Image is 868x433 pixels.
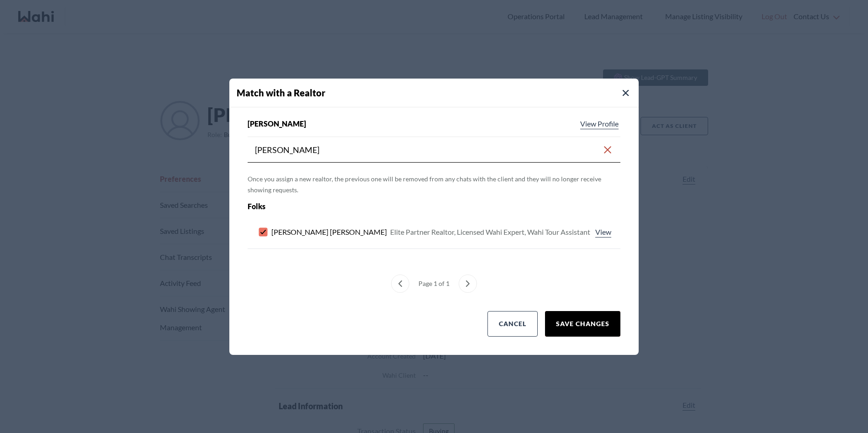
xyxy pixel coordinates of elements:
a: View profile [578,118,620,129]
button: Clear search [602,142,613,158]
button: Close Modal [620,88,631,99]
button: next page [459,275,477,293]
button: Save Changes [545,311,620,337]
button: Cancel [487,311,538,337]
nav: Match with an agent menu pagination [248,275,620,293]
div: Elite Partner Realtor, Licensed Wahi Expert, Wahi Tour Assistant [390,227,590,238]
p: Once you assign a new realtor, the previous one will be removed from any chats with the client an... [248,174,620,195]
div: Folks [248,201,546,212]
a: View profile [593,227,613,238]
h4: Match with a Realtor [237,86,639,100]
input: Search input [255,142,602,158]
span: [PERSON_NAME] [248,118,306,129]
button: previous page [391,275,409,293]
span: [PERSON_NAME] [PERSON_NAME] [271,227,387,238]
div: Page 1 of 1 [415,275,453,293]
